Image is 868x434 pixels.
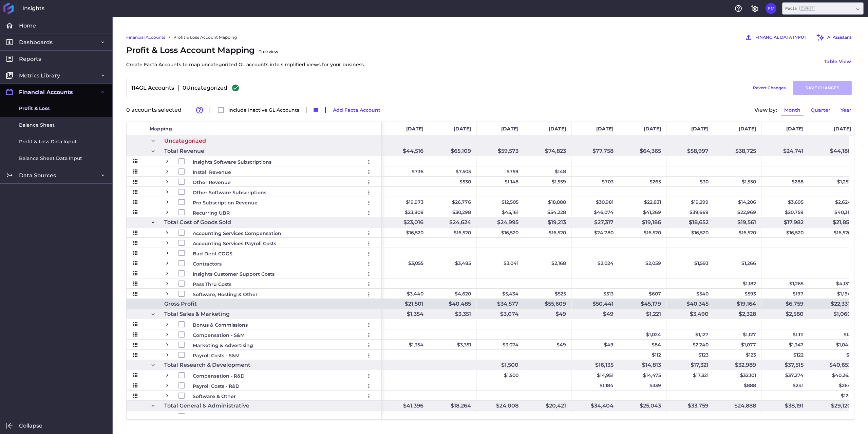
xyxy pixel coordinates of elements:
[667,350,714,360] div: $123
[762,289,809,299] div: $197
[193,229,281,238] span: Accounting Services Compensation
[809,278,857,288] div: $4,137
[363,228,374,239] button: User Menu
[429,258,477,268] div: $3,485
[714,350,762,360] div: $123
[619,370,667,380] div: $14,475
[766,3,776,14] button: User Menu
[477,360,524,370] div: $1,500
[193,412,244,421] span: Compensation - G&A
[193,330,245,340] span: Compensation - S&M
[477,146,524,156] div: $59,573
[19,122,55,129] span: Balance Sheet
[524,309,572,319] div: $49
[477,177,524,186] div: $1,148
[619,340,667,349] div: $84
[193,351,240,360] span: Payroll Costs - S&M
[193,269,275,279] span: Insights Customer Support Costs
[809,380,857,390] div: $264
[259,49,278,54] ins: Tree view
[714,299,762,309] div: $19,164
[127,391,382,401] div: Press SPACE to select this row.
[19,39,53,46] span: Dashboards
[363,289,374,300] button: User Menu
[429,299,477,309] div: $40,485
[714,177,762,186] div: $1,550
[572,401,619,411] div: $34,404
[809,370,857,380] div: $40,265
[714,146,762,156] div: $38,725
[667,370,714,380] div: $17,321
[19,172,56,179] span: Data Sources
[809,217,857,227] div: $21,851
[820,56,854,67] button: Table View
[762,207,809,217] div: $20,759
[809,309,857,319] div: $1,060
[572,360,619,370] div: $16,135
[363,248,374,259] button: User Menu
[193,381,240,391] span: Payroll Costs - R&D
[127,248,382,258] div: Press SPACE to select this row.
[762,329,809,339] div: $1,111
[809,289,857,299] div: $1,194
[572,197,619,207] div: $30,981
[477,340,524,349] div: $3,074
[193,188,266,197] span: Other Software Subscriptions
[808,105,833,115] button: Quarter
[363,157,374,167] button: User Menu
[644,126,661,132] span: [DATE]
[762,340,809,349] div: $1,347
[127,187,382,197] div: Press SPACE to select this row.
[714,228,762,237] div: $16,520
[429,207,477,217] div: $30,298
[572,380,619,390] div: $1,184
[667,289,714,299] div: $540
[762,146,809,156] div: $24,741
[363,279,374,290] button: User Menu
[524,146,572,156] div: $74,823
[126,60,365,69] p: Create Facta Accounts to map uncategorized GL accounts into simplified views for your business.
[501,126,518,132] span: [DATE]
[193,290,258,299] span: Software, Hosting & Other
[714,329,762,339] div: $1,127
[164,218,231,227] span: Total Cost of Goods Sold
[572,299,619,309] div: $50,441
[382,340,429,349] div: $1,354
[183,85,227,91] div: 0 Uncategorized
[754,107,777,113] span: View by:
[19,55,41,62] span: Reports
[363,167,374,178] button: User Menu
[363,258,374,269] button: User Menu
[619,329,667,339] div: $1,024
[619,360,667,370] div: $14,813
[714,309,762,319] div: $2,328
[382,401,429,411] div: $41,396
[363,330,374,341] button: User Menu
[714,360,762,370] div: $32,989
[667,217,714,227] div: $18,652
[127,289,382,299] div: Press SPACE to select this row.
[363,381,374,392] button: User Menu
[714,401,762,411] div: $24,888
[762,380,809,390] div: $241
[193,371,245,381] span: Compensation - R&D
[193,341,253,350] span: Marketing & Advertising
[363,177,374,188] button: User Menu
[714,278,762,288] div: $1,182
[127,380,382,391] div: Press SPACE to select this row.
[19,22,36,29] span: Home
[524,401,572,411] div: $20,421
[572,228,619,237] div: $24,780
[127,329,382,340] div: Press SPACE to select this row.
[572,411,619,421] div: $25,422
[126,107,186,113] div: 0 accounts selected
[809,350,857,360] div: $1
[781,105,804,115] button: Month
[382,309,429,319] div: $1,354
[749,3,760,14] button: General Settings
[193,259,222,269] span: Contractors
[619,309,667,319] div: $1,221
[127,238,382,248] div: Press SPACE to select this row.
[127,228,382,238] div: Press SPACE to select this row.
[477,401,524,411] div: $24,008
